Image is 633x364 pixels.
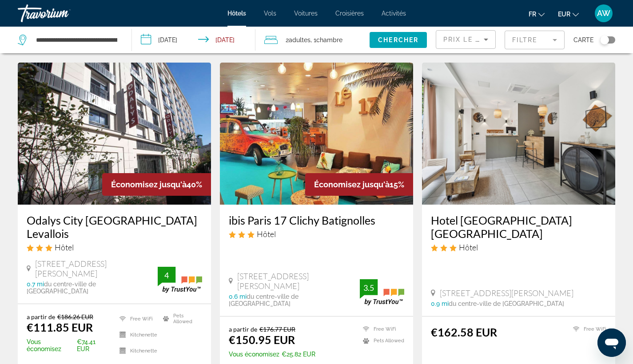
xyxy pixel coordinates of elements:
li: Free WiFi [358,325,404,333]
button: Chercher [370,32,427,48]
span: du centre-ville de [GEOGRAPHIC_DATA] [229,293,299,307]
span: Carte [573,34,593,46]
p: €74.41 EUR [27,338,108,352]
span: a partir de [27,313,55,320]
li: Pets Allowed [358,337,404,345]
li: Kitchenette [115,329,159,340]
img: Hotel image [422,63,615,205]
a: Travorium [18,2,107,25]
span: Vous économisez [229,351,279,358]
span: du centre-ville de [GEOGRAPHIC_DATA] [27,281,96,295]
del: €176.77 EUR [259,325,295,333]
span: Adultes [289,36,311,44]
a: Hotel [GEOGRAPHIC_DATA] [GEOGRAPHIC_DATA] [431,214,606,240]
img: Hotel image [220,63,413,205]
span: 0.9 mi [431,300,449,307]
button: Travelers: 2 adults, 0 children [255,27,370,53]
button: Change currency [558,8,579,20]
a: Odalys City [GEOGRAPHIC_DATA] Levallois [27,214,202,240]
img: trustyou-badge.svg [158,267,202,293]
span: 0.6 mi [229,293,247,300]
a: ibis Paris 17 Clichy Batignolles [229,214,404,227]
button: Toggle map [593,36,615,44]
span: AW [597,9,610,18]
span: Chambre [316,36,342,44]
div: 3 star Hotel [431,242,606,252]
a: Voitures [294,10,318,17]
span: Chercher [378,36,418,44]
span: [STREET_ADDRESS][PERSON_NAME] [440,288,573,298]
span: Prix le plus bas [443,36,513,43]
span: a partir de [229,325,257,333]
li: Pets Allowed [159,313,202,324]
mat-select: Sort by [443,34,488,45]
ins: €150.95 EUR [229,333,295,346]
img: Hotel image [18,63,211,205]
div: 3 star Hotel [229,229,404,239]
span: 2 [286,34,311,46]
span: EUR [558,11,570,18]
button: Check-in date: Nov 28, 2025 Check-out date: Nov 30, 2025 [132,27,255,53]
li: Free WiFi [569,325,606,333]
span: , 1 [311,34,342,46]
ins: €162.58 EUR [431,325,497,339]
div: 15% [305,173,413,196]
span: Hôtel [257,229,276,239]
div: 3.5 [360,282,378,293]
li: Free WiFi [115,313,159,324]
button: Change language [529,8,545,20]
span: Vous économisez [27,338,75,352]
button: Filter [505,30,565,50]
ins: €111.85 EUR [27,320,93,334]
span: Hôtel [55,242,74,252]
div: 3 star Hotel [27,242,202,252]
span: Économisez jusqu'à [314,180,390,189]
span: du centre-ville de [GEOGRAPHIC_DATA] [449,300,564,307]
span: fr [529,11,536,18]
p: €25.82 EUR [229,351,315,358]
span: Économisez jusqu'à [111,180,187,189]
iframe: Bouton de lancement de la fenêtre de messagerie [597,328,626,357]
a: Vols [264,10,276,17]
img: trustyou-badge.svg [360,279,404,305]
div: 40% [102,173,211,196]
span: Hôtel [459,242,478,252]
a: Croisières [335,10,364,17]
a: Hôtels [227,10,246,17]
span: [STREET_ADDRESS][PERSON_NAME] [237,271,360,291]
span: [STREET_ADDRESS][PERSON_NAME] [35,259,158,278]
div: 4 [158,270,175,281]
span: 0.7 mi [27,281,44,288]
a: Activités [382,10,406,17]
li: Kitchenette [115,345,159,356]
del: €186.26 EUR [57,313,93,320]
button: User Menu [592,4,615,23]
